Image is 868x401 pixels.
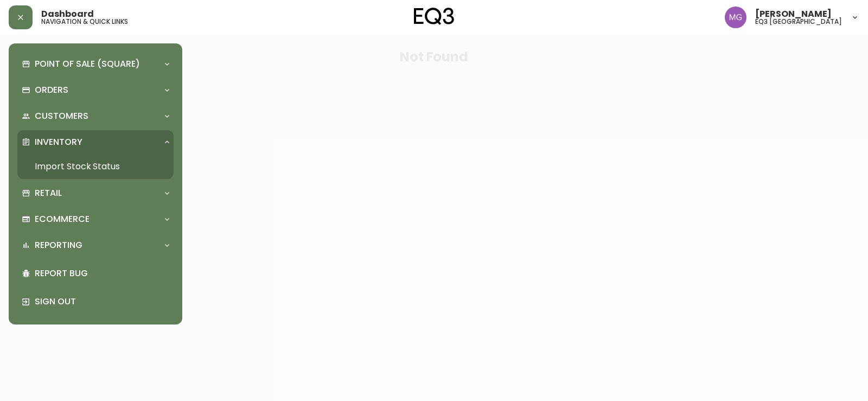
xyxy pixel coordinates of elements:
[41,18,128,25] h5: navigation & quick links
[414,8,454,25] img: logo
[35,187,62,199] p: Retail
[17,104,174,128] div: Customers
[17,52,174,76] div: Point of Sale (Square)
[17,130,174,154] div: Inventory
[755,10,832,18] span: [PERSON_NAME]
[35,268,169,279] p: Report Bug
[17,181,174,205] div: Retail
[35,110,88,122] p: Customers
[35,213,90,225] p: Ecommerce
[17,207,174,231] div: Ecommerce
[755,18,842,25] h5: eq3 [GEOGRAPHIC_DATA]
[35,239,82,251] p: Reporting
[17,233,174,257] div: Reporting
[35,84,68,96] p: Orders
[35,136,82,148] p: Inventory
[17,259,174,288] div: Report Bug
[35,296,169,308] p: Sign Out
[725,7,746,28] img: de8837be2a95cd31bb7c9ae23fe16153
[17,78,174,102] div: Orders
[41,10,94,18] span: Dashboard
[35,58,140,70] p: Point of Sale (Square)
[17,154,174,179] a: Import Stock Status
[17,288,174,316] div: Sign Out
